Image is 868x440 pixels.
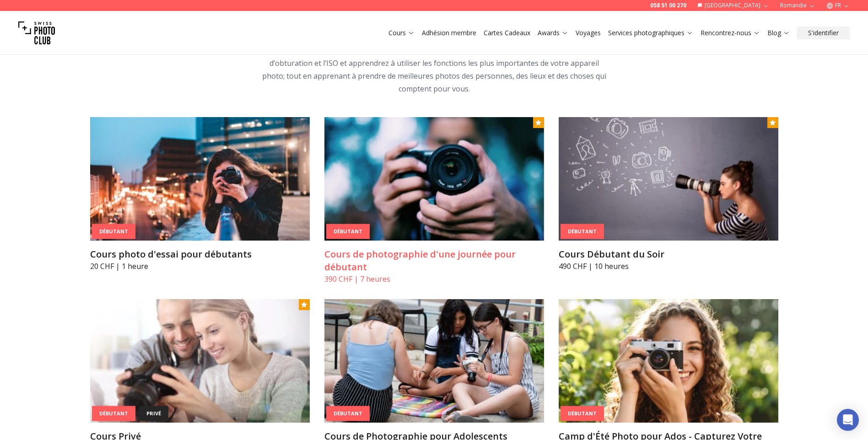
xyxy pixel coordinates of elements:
[572,27,604,39] button: Voyages
[90,261,310,272] p: 20 CHF | 1 heure
[561,406,604,421] div: Débutant
[90,299,310,423] img: Cours Privé
[837,409,859,431] div: Open Intercom Messenger
[92,406,135,421] div: Débutant
[422,28,476,38] a: Adhésion membre
[324,117,544,241] img: Cours de photographie d'une journée pour débutant
[90,117,310,272] a: Cours photo d'essai pour débutantsDébutantCours photo d'essai pour débutants20 CHF | 1 heure
[324,299,544,423] img: Cours de Photographie pour Adolescents
[326,224,370,239] div: Débutant
[559,299,778,423] img: Camp d'Été Photo pour Ados - Capturez Votre Monde
[418,27,480,39] button: Adhésion membre
[326,406,370,421] div: Débutant
[480,27,534,39] button: Cartes Cadeaux
[701,28,760,38] a: Rencontrez-nous
[559,261,778,272] p: 490 CHF | 10 heures
[559,248,778,261] h3: Cours Débutant du Soir
[767,28,790,38] a: Blog
[697,27,764,39] button: Rencontrez-nous
[559,117,778,241] img: Cours Débutant du Soir
[139,406,168,421] div: privé
[561,224,604,239] div: Débutant
[92,224,135,239] div: Débutant
[797,27,850,39] button: S'identifier
[608,28,693,38] a: Services photographiques
[534,27,572,39] button: Awards
[484,28,530,38] a: Cartes Cadeaux
[538,28,568,38] a: Awards
[385,27,418,39] button: Cours
[559,117,778,272] a: Cours Débutant du SoirDébutantCours Débutant du Soir490 CHF | 10 heures
[388,28,415,38] a: Cours
[576,28,601,38] a: Voyages
[18,15,55,51] img: Swiss photo club
[604,27,697,39] button: Services photographiques
[90,117,310,241] img: Cours photo d'essai pour débutants
[324,117,544,284] a: Cours de photographie d'une journée pour débutantDébutantCours de photographie d'une journée pour...
[90,248,310,261] h3: Cours photo d'essai pour débutants
[764,27,793,39] button: Blog
[650,2,686,9] a: 058 51 00 270
[324,274,544,284] p: 390 CHF | 7 heures
[324,248,544,274] h3: Cours de photographie d'une journée pour débutant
